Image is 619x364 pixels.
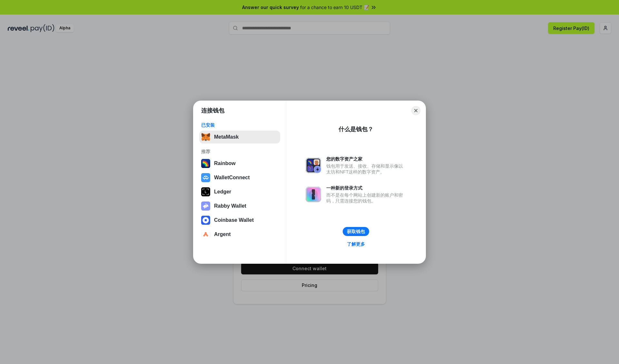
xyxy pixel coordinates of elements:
[214,161,236,166] div: Rainbow
[201,149,278,154] div: 推荐
[214,175,250,181] div: WalletConnect
[326,185,406,191] div: 一种新的登录方式
[201,187,210,196] img: svg+xml,%3Csvg%20xmlns%3D%22http%3A%2F%2Fwww.w3.org%2F2000%2Fsvg%22%20width%3D%2228%22%20height%3...
[201,107,224,114] h1: 连接钱包
[214,134,239,140] div: MetaMask
[326,163,406,175] div: 钱包用于发送、接收、存储和显示像以太坊和NFT这样的数字资产。
[199,157,280,170] button: Rainbow
[214,203,246,209] div: Rabby Wallet
[347,241,365,247] div: 了解更多
[201,133,210,142] img: svg+xml,%3Csvg%20fill%3D%22none%22%20height%3D%2233%22%20viewBox%3D%220%200%2035%2033%22%20width%...
[306,158,321,173] img: svg+xml,%3Csvg%20xmlns%3D%22http%3A%2F%2Fwww.w3.org%2F2000%2Fsvg%22%20fill%3D%22none%22%20viewBox...
[339,125,373,133] div: 什么是钱包？
[306,187,321,202] img: svg+xml,%3Csvg%20xmlns%3D%22http%3A%2F%2Fwww.w3.org%2F2000%2Fsvg%22%20fill%3D%22none%22%20viewBox...
[201,216,210,225] img: svg+xml,%3Csvg%20width%3D%2228%22%20height%3D%2228%22%20viewBox%3D%220%200%2028%2028%22%20fill%3D...
[326,192,406,204] div: 而不是在每个网站上创建新的账户和密码，只需连接您的钱包。
[201,230,210,239] img: svg+xml,%3Csvg%20width%3D%2228%22%20height%3D%2228%22%20viewBox%3D%220%200%2028%2028%22%20fill%3D...
[199,200,280,212] button: Rabby Wallet
[201,122,278,128] div: 已安装
[199,131,280,143] button: MetaMask
[201,173,210,182] img: svg+xml,%3Csvg%20width%3D%2228%22%20height%3D%2228%22%20viewBox%3D%220%200%2028%2028%22%20fill%3D...
[199,185,280,198] button: Ledger
[199,228,280,241] button: Argent
[214,217,254,223] div: Coinbase Wallet
[201,202,210,211] img: svg+xml,%3Csvg%20xmlns%3D%22http%3A%2F%2Fwww.w3.org%2F2000%2Fsvg%22%20fill%3D%22none%22%20viewBox...
[199,171,280,184] button: WalletConnect
[326,156,406,162] div: 您的数字资产之家
[347,229,365,234] div: 获取钱包
[214,189,231,195] div: Ledger
[343,227,369,236] button: 获取钱包
[201,159,210,168] img: svg+xml,%3Csvg%20width%3D%22120%22%20height%3D%22120%22%20viewBox%3D%220%200%20120%20120%22%20fil...
[411,106,420,115] button: Close
[343,240,369,248] a: 了解更多
[214,231,231,237] div: Argent
[199,214,280,227] button: Coinbase Wallet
